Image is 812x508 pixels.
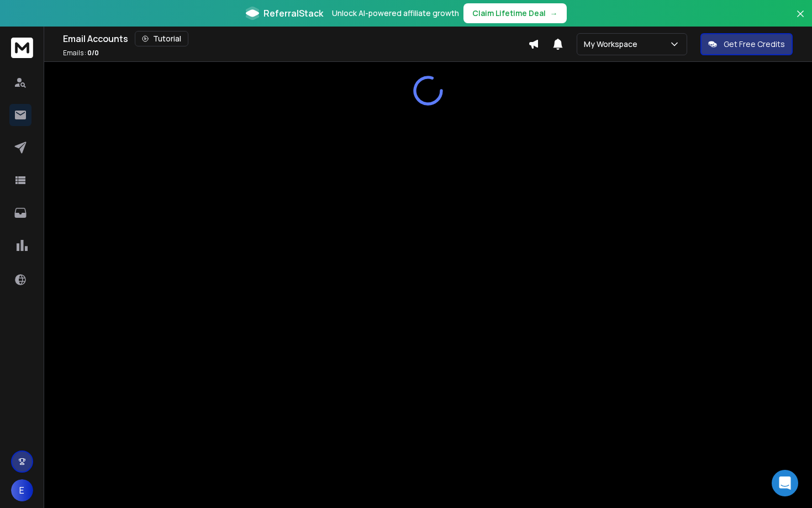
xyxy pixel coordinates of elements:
p: Emails : [63,49,99,57]
span: 0 / 0 [87,48,99,57]
span: → [550,8,558,19]
p: My Workspace [584,39,642,50]
button: E [11,479,33,501]
button: Tutorial [135,31,188,46]
p: Get Free Credits [724,39,785,50]
div: Open Intercom Messenger [772,470,798,496]
p: Unlock AI-powered affiliate growth [332,8,459,19]
div: Email Accounts [63,31,528,46]
span: ReferralStack [263,7,323,20]
button: Close banner [793,7,808,33]
button: Claim Lifetime Deal→ [463,3,567,23]
button: Get Free Credits [700,33,793,55]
